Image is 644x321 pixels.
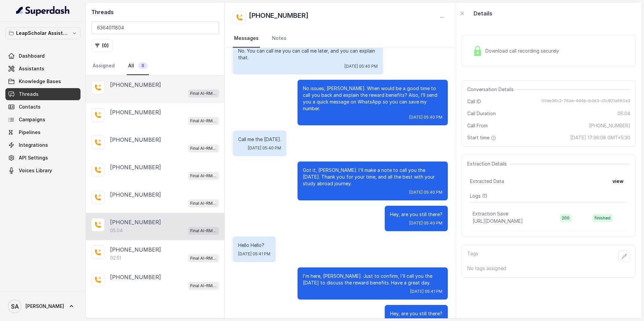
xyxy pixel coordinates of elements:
[467,250,478,262] p: Tags
[5,126,80,138] a: Pipelines
[467,134,497,141] span: Start time
[110,136,161,144] p: [PHONE_NUMBER]
[470,193,628,199] p: Logs ( 1 )
[110,227,123,234] p: 05:04
[485,48,562,54] span: Download call recording securely
[5,139,80,151] a: Integrations
[409,190,442,195] span: [DATE] 05:40 PM
[271,29,288,48] a: Notes
[5,50,80,62] a: Dashboard
[190,228,217,234] p: Final AI-RM - Exam Not Yet Decided
[110,108,161,116] p: [PHONE_NUMBER]
[410,289,442,294] span: [DATE] 05:41 PM
[303,273,442,286] p: I'm here, [PERSON_NAME]. Just to confirm, I'll call you the [DATE] to discuss the reward benefits...
[11,303,19,310] text: SA
[474,9,492,17] p: Details
[467,265,630,272] p: No tags assigned
[19,167,52,174] span: Voices Library
[19,116,45,123] span: Campaigns
[390,310,442,317] p: Hey, are you still there?
[190,145,217,152] p: Final AI-RM - Exam Not Yet Decided
[409,220,442,226] span: [DATE] 05:40 PM
[589,122,630,129] span: [PHONE_NUMBER]
[138,62,148,69] span: 8
[110,163,161,171] p: [PHONE_NUMBER]
[19,129,41,136] span: Pipelines
[344,64,378,69] span: [DATE] 05:40 PM
[5,297,80,316] a: [PERSON_NAME]
[238,251,270,257] span: [DATE] 05:41 PM
[470,178,504,185] span: Extracted Data
[91,8,219,16] h2: Threads
[190,90,217,97] p: Final AI-RM - Exam Not Yet Decided
[91,40,113,52] button: (0)
[5,63,80,75] a: Assistants
[560,214,572,222] span: 200
[110,81,161,89] p: [PHONE_NUMBER]
[238,242,270,249] p: Hello Hello?
[190,173,217,179] p: Final AI-RM - Exam Not Yet Decided
[570,134,630,141] span: [DATE] 17:36:08 GMT+5:30
[19,142,48,148] span: Integrations
[19,91,39,98] span: Threads
[238,136,281,143] p: Call me the [DATE].
[473,210,508,217] p: Extraction Save
[190,255,217,262] p: Final AI-RM - Exam Booked
[541,98,630,105] span: 00ee36c2-76ae-4d4b-bdd3-c5c821a660a3
[5,101,80,113] a: Contacts
[303,167,442,187] p: Got it, [PERSON_NAME]. I'll make a note to call you the [DATE]. Thank you for your time, and all ...
[467,122,488,129] span: Call From
[5,27,80,39] button: LeapScholar Assistant
[91,57,219,75] nav: Tabs
[409,115,442,120] span: [DATE] 05:40 PM
[110,273,161,281] p: [PHONE_NUMBER]
[110,255,121,261] p: 02:51
[5,88,80,100] a: Threads
[19,65,44,72] span: Assistants
[190,200,217,207] p: Final AI-RM - Exam Not Yet Decided
[592,214,612,222] span: finished
[608,175,628,187] button: view
[25,303,64,310] span: [PERSON_NAME]
[473,218,523,224] span: [URL][DOMAIN_NAME]
[110,218,161,226] p: [PHONE_NUMBER]
[5,114,80,126] a: Campaigns
[19,53,45,59] span: Dashboard
[91,21,219,34] input: Search by Call ID or Phone Number
[467,98,481,105] span: Call ID
[249,11,309,24] h2: [PHONE_NUMBER]
[190,282,217,289] p: Final AI-RM - Exam Booked
[5,75,80,87] a: Knowledge Bases
[473,46,483,56] img: Lock Icon
[390,211,442,218] p: Hey, are you still there?
[233,29,260,48] a: Messages
[110,246,161,254] p: [PHONE_NUMBER]
[618,110,630,117] span: 05:04
[19,104,41,110] span: Contacts
[19,78,61,85] span: Knowledge Bases
[127,57,149,75] a: All8
[248,145,281,151] span: [DATE] 05:40 PM
[5,165,80,177] a: Voices Library
[233,29,448,48] nav: Tabs
[467,86,516,93] span: Conversation Details
[110,191,161,199] p: [PHONE_NUMBER]
[16,5,70,16] img: light.svg
[19,154,48,161] span: API Settings
[5,152,80,164] a: API Settings
[238,48,378,61] p: No. You can call me you can call me later, and you can explain that.
[91,57,116,75] a: Assigned
[303,85,442,112] p: No issues, [PERSON_NAME]. When would be a good time to call you back and explain the reward benef...
[467,110,496,117] span: Call Duration
[16,29,70,37] p: LeapScholar Assistant
[190,118,217,124] p: Final AI-RM - Exam Not Yet Decided
[467,160,509,167] span: Extraction Details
